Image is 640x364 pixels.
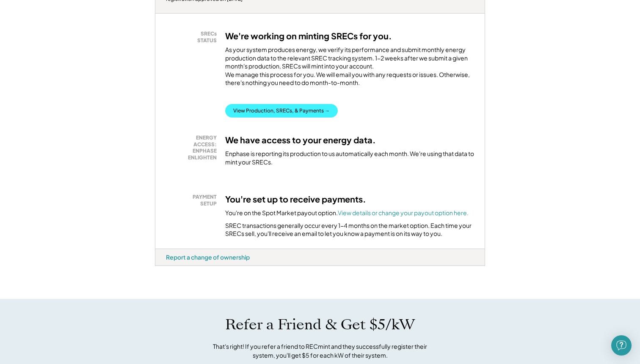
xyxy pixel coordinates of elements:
[204,342,436,360] div: That's right! If you refer a friend to RECmint and they successfully register their system, you'l...
[155,266,183,269] div: gjyzzq5l - VA Distributed
[225,150,474,166] div: Enphase is reporting its production to us automatically each month. We're using that data to mint...
[225,194,366,205] h3: You're set up to receive payments.
[225,134,376,145] h3: We have access to your energy data.
[170,30,217,44] div: SRECs STATUS
[166,253,250,261] div: Report a change of ownership
[225,104,338,118] button: View Production, SRECs, & Payments →
[225,46,474,91] div: As your system produces energy, we verify its performance and submit monthly energy production da...
[225,209,469,217] div: You're on the Spot Market payout option.
[611,335,632,356] div: Open Intercom Messenger
[225,316,415,334] h1: Refer a Friend & Get $5/kW
[225,30,392,41] h3: We're working on minting SRECs for you.
[338,209,469,216] a: View details or change your payout option here.
[170,194,217,207] div: PAYMENT SETUP
[225,222,474,238] div: SREC transactions generally occur every 1-4 months on the market option. Each time your SRECs sel...
[170,134,217,161] div: ENERGY ACCESS: ENPHASE ENLIGHTEN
